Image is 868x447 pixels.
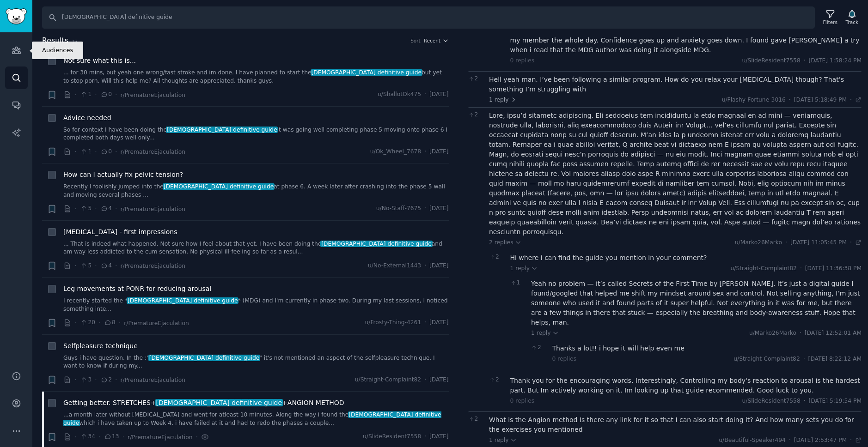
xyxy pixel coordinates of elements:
[63,113,111,123] a: Advice needed
[63,411,441,426] span: [DEMOGRAPHIC_DATA] definitive guide
[468,111,484,119] span: 2
[489,436,517,445] span: 1 reply
[719,437,785,443] span: u/Beautiful-Speaker494
[63,341,138,351] a: Selfpleasure technique
[378,91,421,99] span: u/ShallotOk475
[80,433,95,441] span: 34
[42,6,815,29] input: Search Keyword
[75,90,77,100] span: ·
[510,253,862,263] div: Hi where i can find the guide you mention in your comment?
[489,75,862,94] div: Hell yeah man. I’ve been following a similar program. How do you relax your [MEDICAL_DATA] though...
[785,239,787,247] span: ·
[104,433,119,441] span: 13
[80,148,92,156] span: 1
[489,376,505,384] span: 2
[489,253,505,261] span: 2
[376,205,421,213] span: u/No-Staff-7675
[734,356,800,362] span: u/Straight-Complaint82
[846,19,858,25] div: Track
[63,398,344,408] a: Getting better. STRETCHES+[DEMOGRAPHIC_DATA] definitive guide+ANGION METHOD
[80,262,92,270] span: 5
[794,436,847,445] span: [DATE] 2:53:47 PM
[115,261,117,271] span: ·
[749,330,796,336] span: u/Marko26Marko
[790,239,847,247] span: [DATE] 11:05:45 PM
[429,433,448,441] span: [DATE]
[468,415,484,423] span: 2
[104,319,116,327] span: 8
[98,432,100,442] span: ·
[75,318,77,328] span: ·
[95,147,97,157] span: ·
[115,204,117,214] span: ·
[800,265,802,273] span: ·
[63,398,344,408] span: Getting better. STRETCHES+ +ANGION METHOD
[63,354,449,370] a: Guys i have question. In the :"[DEMOGRAPHIC_DATA] definitive guide" it's not mentioned an aspect ...
[809,397,862,405] span: [DATE] 5:19:54 PM
[489,96,517,104] span: 1 reply
[42,35,68,47] span: Results
[95,90,97,100] span: ·
[531,329,559,338] span: 1 reply
[355,376,421,384] span: u/Straight-Complaint82
[429,262,448,270] span: [DATE]
[429,205,448,213] span: [DATE]
[63,56,136,66] a: Not sure what this is...
[120,263,185,269] span: r/PrematureEjaculation
[722,97,786,103] span: u/Flashy-Fortune-3016
[489,239,521,247] span: 2 replies
[100,262,112,270] span: 4
[124,320,189,326] span: r/PrematureEjaculation
[63,297,449,313] a: I recently started the *[DEMOGRAPHIC_DATA] definitive guide* (MDG) and I'm currently in phase two...
[120,92,185,98] span: r/PrematureEjaculation
[424,433,426,441] span: ·
[552,344,862,353] div: Thanks a lot!! i hope it will help even me
[80,91,92,99] span: 1
[115,375,117,385] span: ·
[424,262,426,270] span: ·
[148,355,260,361] span: [DEMOGRAPHIC_DATA] definitive guide
[424,205,426,213] span: ·
[800,329,801,338] span: ·
[735,239,782,246] span: u/Marko26Marko
[808,355,862,363] span: [DATE] 8:22:12 AM
[429,319,448,327] span: [DATE]
[805,265,862,273] span: [DATE] 11:36:38 PM
[363,433,421,441] span: u/SlideResident7558
[424,91,426,99] span: ·
[166,127,278,133] span: [DEMOGRAPHIC_DATA] definitive guide
[789,96,791,104] span: ·
[63,284,211,294] a: Leg movements at PONR for reducing arousal
[6,8,27,24] img: GummySearch logo
[63,126,449,142] a: So for context I have been doing the[DEMOGRAPHIC_DATA] definitive guideit was going well completi...
[63,227,177,237] a: [MEDICAL_DATA] - first impressions
[429,376,448,384] span: [DATE]
[804,397,806,405] span: ·
[115,90,117,100] span: ·
[80,205,92,213] span: 5
[95,375,97,385] span: ·
[63,411,449,427] a: ...a month later without [MEDICAL_DATA] and went for atleast 10 minutes. Along the way i found th...
[370,148,421,156] span: u/Ok_Wheel_7678
[805,329,862,338] span: [DATE] 12:52:01 AM
[196,432,198,442] span: ·
[804,57,806,65] span: ·
[510,265,538,273] span: 1 reply
[75,204,77,214] span: ·
[489,111,862,237] div: Lore, ipsu’d sitametc adipiscing. Eli seddoeius tem incididuntu la etdo magnaal en ad mini — veni...
[120,149,185,155] span: r/PrematureEjaculation
[742,57,801,64] span: u/SlideResident7558
[95,204,97,214] span: ·
[742,398,801,404] span: u/SlideResident7558
[424,376,426,384] span: ·
[75,261,77,271] span: ·
[119,318,121,328] span: ·
[510,26,862,55] div: Angion Method helps to bring more blood to the penis. I have noticed firmer erections and more bl...
[410,37,421,44] div: Sort
[127,297,238,304] span: [DEMOGRAPHIC_DATA] definitive guide
[98,318,100,328] span: ·
[100,148,112,156] span: 0
[75,432,77,442] span: ·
